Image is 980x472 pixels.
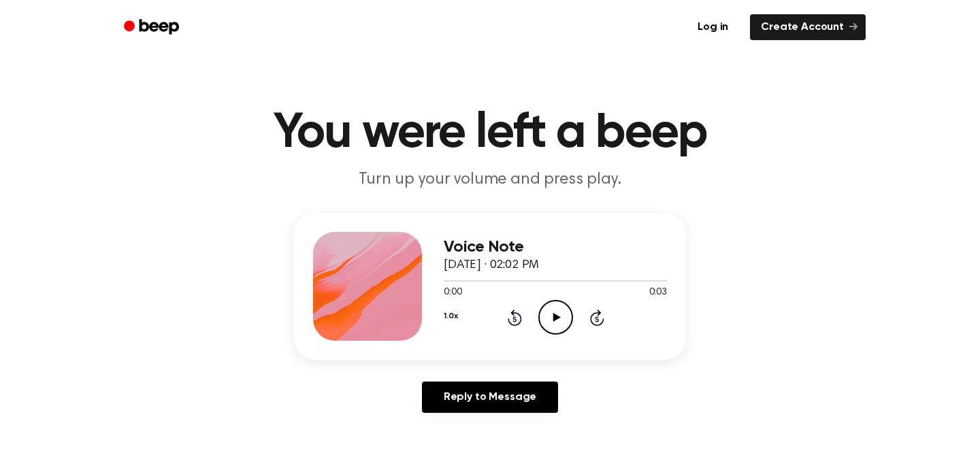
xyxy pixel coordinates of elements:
[422,382,558,413] a: Reply to Message
[142,109,838,158] h1: You were left a beep
[444,259,539,271] span: [DATE] · 02:02 PM
[649,286,667,300] span: 0:03
[444,238,667,256] h3: Voice Note
[114,14,191,41] a: Beep
[684,12,742,43] a: Log in
[444,286,461,300] span: 0:00
[444,305,457,328] button: 1.0x
[750,14,866,40] a: Create Account
[229,169,751,191] p: Turn up your volume and press play.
